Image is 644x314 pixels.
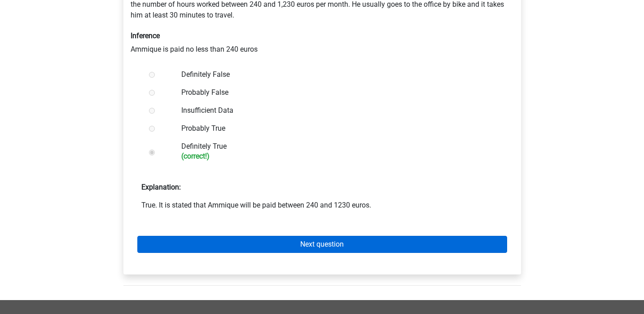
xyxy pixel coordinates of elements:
label: Probably True [181,123,492,134]
a: Next question [137,236,507,253]
label: Definitely True [181,141,492,160]
p: True. It is stated that Ammique will be paid between 240 and 1230 euros. [141,200,503,211]
label: Insufficient Data [181,105,492,116]
h6: (correct!) [181,152,492,160]
label: Probably False [181,87,492,98]
label: Definitely False [181,69,492,80]
h6: Inference [131,31,514,40]
strong: Explanation: [141,183,181,191]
